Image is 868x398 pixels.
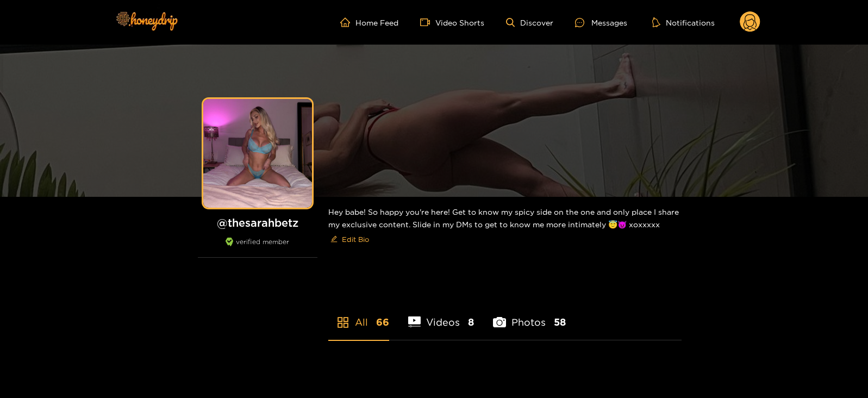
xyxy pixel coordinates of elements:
span: 66 [376,315,389,329]
li: All [328,291,389,340]
span: home [340,17,355,27]
button: editEdit Bio [328,231,371,248]
span: 58 [554,315,566,329]
a: Video Shorts [420,17,484,27]
button: Notifications [649,17,718,28]
h1: @ thesarahbetz [198,216,317,229]
div: Messages [575,16,627,29]
div: Hey babe! So happy you're here! Get to know my spicy side on the one and only place I share my ex... [328,197,682,257]
a: Home Feed [340,17,398,27]
a: Discover [506,18,553,27]
span: edit [330,235,338,244]
div: verified member [198,238,317,258]
span: 8 [468,315,474,329]
li: Photos [493,291,566,340]
span: Edit Bio [342,234,369,245]
span: video-camera [420,17,435,27]
span: appstore [336,316,349,329]
li: Videos [408,291,474,340]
